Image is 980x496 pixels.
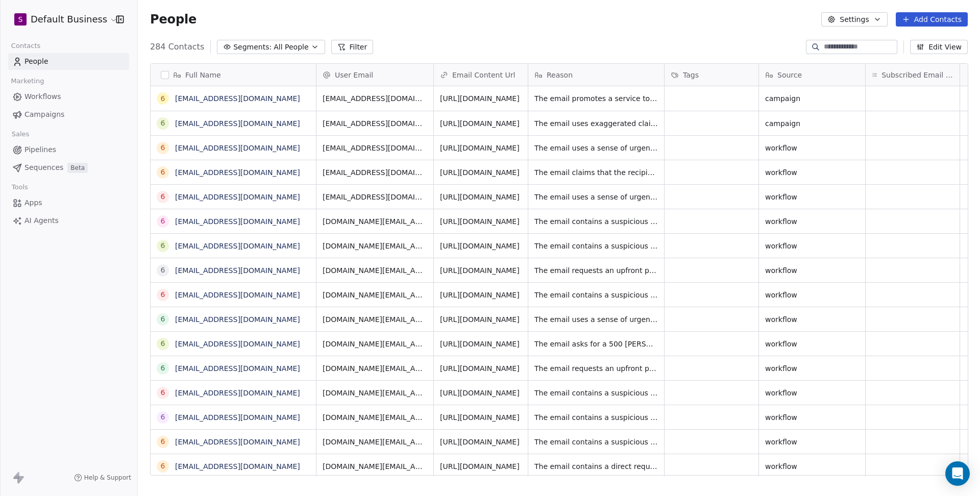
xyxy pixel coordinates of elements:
[161,363,165,374] div: 6
[765,216,859,227] span: workflow
[84,474,131,482] span: Help & Support
[161,216,165,227] div: 6
[765,437,859,447] span: workflow
[161,142,165,153] div: 6
[323,363,427,374] span: [DOMAIN_NAME][EMAIL_ADDRESS][DOMAIN_NAME]
[8,53,129,70] a: People
[534,461,658,472] span: The email contains a direct request for payment with a Stripe link, which is a common tactic used...
[534,363,658,374] span: The email requests an upfront payment of 500 [PERSON_NAME] with a Stripe link, which is a common ...
[161,436,165,447] div: 6
[74,474,131,482] a: Help & Support
[534,93,658,104] span: The email promotes a service to recover stolen cryptocurrencies, which is a common tactic used in...
[440,291,520,299] a: [URL][DOMAIN_NAME]
[175,315,300,324] a: [EMAIL_ADDRESS][DOMAIN_NAME]
[274,42,308,53] span: All People
[323,143,427,153] span: [EMAIL_ADDRESS][DOMAIN_NAME]
[323,437,427,447] span: [DOMAIN_NAME][EMAIL_ADDRESS][DOMAIN_NAME]
[161,338,165,349] div: 6
[175,266,300,275] a: [EMAIL_ADDRESS][DOMAIN_NAME]
[866,64,960,86] div: Subscribed Email Categories
[440,242,520,250] a: [URL][DOMAIN_NAME]
[440,438,520,446] a: [URL][DOMAIN_NAME]
[7,73,48,89] span: Marketing
[534,216,658,227] span: The email contains a suspicious link requesting a payment of 500 [PERSON_NAME] as an advance, whi...
[24,91,61,102] span: Workflows
[440,144,520,152] a: [URL][DOMAIN_NAME]
[175,193,300,201] a: [EMAIL_ADDRESS][DOMAIN_NAME]
[161,314,165,325] div: 6
[161,118,165,129] div: 6
[323,412,427,423] span: [DOMAIN_NAME][EMAIL_ADDRESS][DOMAIN_NAME]
[534,192,658,202] span: The email uses a sense of urgency to pressure the recipient into clicking a link that may lead to...
[765,412,859,423] span: workflow
[8,88,129,105] a: Workflows
[765,167,859,178] span: workflow
[881,70,953,80] span: Subscribed Email Categories
[534,314,658,325] span: The email uses a sense of urgency and a direct link to a payment platform, which are common tacti...
[534,388,658,398] span: The email contains a suspicious link requesting an upfront payment of 500 [PERSON_NAME], which is...
[161,265,165,276] div: 6
[24,215,59,226] span: AI Agents
[765,388,859,398] span: workflow
[440,340,520,348] a: [URL][DOMAIN_NAME]
[7,38,45,54] span: Contacts
[151,64,316,86] div: Full Name
[161,167,165,178] div: 6
[765,339,859,349] span: workflow
[323,265,427,276] span: [DOMAIN_NAME][EMAIL_ADDRESS][DOMAIN_NAME]
[765,363,859,374] span: workflow
[323,241,427,251] span: [DOMAIN_NAME][EMAIL_ADDRESS][DOMAIN_NAME]
[150,41,204,53] span: 284 Contacts
[331,40,374,54] button: Filter
[8,159,129,176] a: SequencesBeta
[7,127,34,142] span: Sales
[175,242,300,250] a: [EMAIL_ADDRESS][DOMAIN_NAME]
[765,143,859,153] span: workflow
[12,11,109,28] button: SDefault Business
[18,14,23,24] span: S
[175,119,300,128] a: [EMAIL_ADDRESS][DOMAIN_NAME]
[175,364,300,373] a: [EMAIL_ADDRESS][DOMAIN_NAME]
[765,290,859,300] span: workflow
[175,438,300,446] a: [EMAIL_ADDRESS][DOMAIN_NAME]
[161,461,165,472] div: 6
[440,217,520,226] a: [URL][DOMAIN_NAME]
[534,143,658,153] span: The email uses a sense of urgency to pressure the recipient into clicking a link to update their ...
[24,162,63,173] span: Sequences
[665,64,758,86] div: Tags
[452,70,515,80] span: Email Content Url
[534,241,658,251] span: The email contains a suspicious link requesting an upfront payment of 500 [PERSON_NAME], which is...
[534,437,658,447] span: The email contains a suspicious request for an advance payment with a Stripe link, suggesting a p...
[24,109,64,120] span: Campaigns
[161,191,165,202] div: 6
[323,339,427,349] span: [DOMAIN_NAME][EMAIL_ADDRESS][DOMAIN_NAME]
[440,94,520,103] a: [URL][DOMAIN_NAME]
[534,290,658,300] span: The email contains a suspicious link requesting an advance payment for an investment with unclear...
[759,64,865,86] div: Source
[765,118,859,129] span: campaign
[323,216,427,227] span: [DOMAIN_NAME][EMAIL_ADDRESS][DOMAIN_NAME]
[765,192,859,202] span: workflow
[8,194,129,211] a: Apps
[534,265,658,276] span: The email requests an upfront payment of 500 [PERSON_NAME] before starting a project, which is a ...
[440,119,520,128] a: [URL][DOMAIN_NAME]
[765,461,859,472] span: workflow
[896,12,968,27] button: Add Contacts
[335,70,373,80] span: User Email
[316,64,433,86] div: User Email
[765,93,859,104] span: campaign
[175,291,300,299] a: [EMAIL_ADDRESS][DOMAIN_NAME]
[175,168,300,177] a: [EMAIL_ADDRESS][DOMAIN_NAME]
[161,93,165,104] div: 6
[323,461,427,472] span: [DOMAIN_NAME][EMAIL_ADDRESS][DOMAIN_NAME]
[151,86,316,476] div: grid
[8,106,129,123] a: Campaigns
[175,94,300,103] a: [EMAIL_ADDRESS][DOMAIN_NAME]
[534,339,658,349] span: The email asks for a 500 [PERSON_NAME] advance payment in exchange for hundreds of new clients, w...
[150,12,197,27] span: People
[8,212,129,229] a: AI Agents
[323,118,427,129] span: [EMAIL_ADDRESS][DOMAIN_NAME]
[8,141,129,158] a: Pipelines
[323,388,427,398] span: [DOMAIN_NAME][EMAIL_ADDRESS][DOMAIN_NAME]
[777,70,802,80] span: Source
